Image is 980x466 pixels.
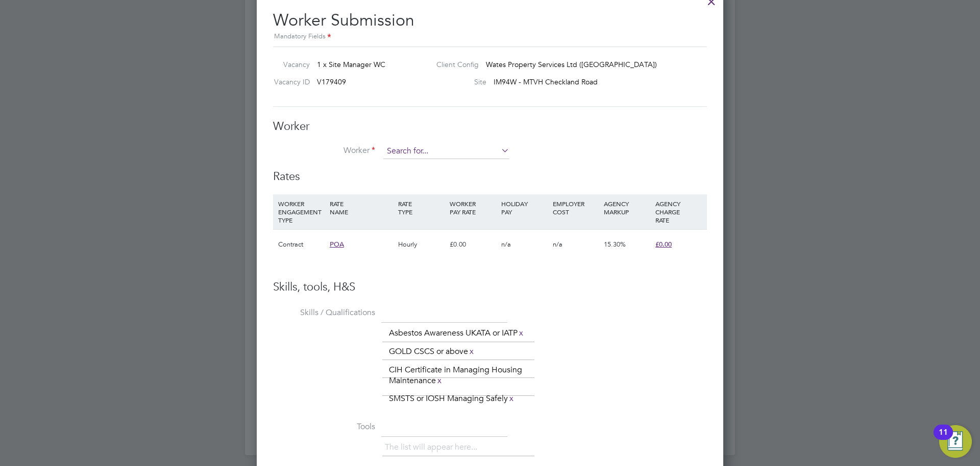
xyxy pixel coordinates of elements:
[468,345,475,358] a: x
[518,326,525,340] a: x
[273,280,707,295] h3: Skills, tools, H&S
[269,60,310,69] label: Vacancy
[655,240,672,249] span: £0.00
[273,2,707,42] h2: Worker Submission
[385,345,479,359] li: GOLD CSCS or above
[396,194,447,221] div: RATE TYPE
[604,240,626,249] span: 15.30%
[447,194,499,221] div: WORKER PAY RATE
[494,77,598,86] span: IM94W - MTVH Checkland Road
[601,194,653,221] div: AGENCY MARKUP
[383,144,509,159] input: Search for...
[327,194,396,221] div: RATE NAME
[428,60,479,69] label: Client Config
[269,77,310,86] label: Vacancy ID
[276,194,327,229] div: WORKER ENGAGEMENT TYPE
[486,60,657,69] span: Wates Property Services Ltd ([GEOGRAPHIC_DATA])
[447,230,499,259] div: £0.00
[553,240,562,249] span: n/a
[550,194,602,221] div: EMPLOYER COST
[428,77,486,86] label: Site
[273,307,375,318] label: Skills / Qualifications
[508,392,515,405] a: x
[385,326,529,340] li: Asbestos Awareness UKATA or IATP
[273,421,375,432] label: Tools
[273,119,707,134] h3: Worker
[330,240,344,249] span: POA
[501,240,511,249] span: n/a
[385,440,481,454] li: The list will appear here...
[939,432,948,446] div: 11
[385,363,533,388] li: CIH Certificate in Managing Housing Maintenance
[396,230,447,259] div: Hourly
[317,60,385,69] span: 1 x Site Manager WC
[939,425,972,458] button: Open Resource Center, 11 new notifications
[317,77,346,86] span: V179409
[276,230,327,259] div: Contract
[385,392,519,406] li: SMSTS or IOSH Managing Safely
[499,194,550,221] div: HOLIDAY PAY
[273,31,707,42] div: Mandatory Fields
[436,374,443,387] a: x
[273,145,375,156] label: Worker
[653,194,704,229] div: AGENCY CHARGE RATE
[273,169,707,184] h3: Rates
